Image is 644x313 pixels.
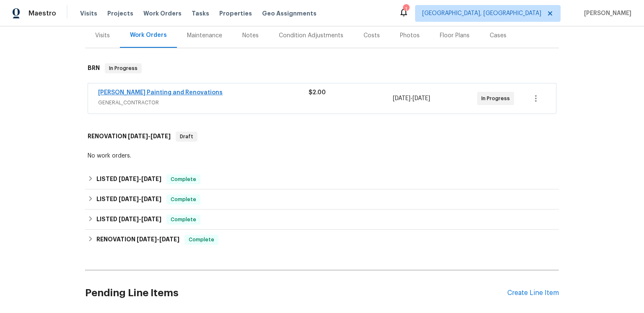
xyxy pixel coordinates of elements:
span: Visits [80,9,97,18]
span: Draft [177,132,197,141]
span: Complete [167,175,200,184]
span: [DATE] [413,96,430,101]
div: LISTED [DATE]-[DATE]Complete [85,210,559,230]
div: Costs [364,31,380,40]
div: Maintenance [187,31,222,40]
div: LISTED [DATE]-[DATE]Complete [85,169,559,189]
span: Complete [167,215,200,224]
div: RENOVATION [DATE]-[DATE]Complete [85,230,559,250]
span: - [119,216,161,222]
span: - [137,236,179,242]
span: [DATE] [141,196,161,202]
span: In Progress [481,94,513,103]
span: Maestro [29,9,56,18]
span: [DATE] [141,176,161,182]
span: - [128,133,171,139]
span: [GEOGRAPHIC_DATA], [GEOGRAPHIC_DATA] [422,9,541,18]
span: [DATE] [119,196,139,202]
span: [DATE] [128,133,148,139]
div: Create Line Item [507,289,559,297]
span: Complete [167,195,200,204]
span: [DATE] [393,96,410,101]
a: [PERSON_NAME] Painting and Renovations [98,90,223,96]
span: [DATE] [137,236,157,242]
span: GENERAL_CONTRACTOR [98,98,309,107]
span: Geo Assignments [262,9,317,18]
h6: RENOVATION [88,132,171,142]
span: [PERSON_NAME] [581,9,631,18]
div: BRN In Progress [85,55,559,82]
span: In Progress [106,64,141,72]
div: Condition Adjustments [279,31,343,40]
span: $2.00 [309,90,326,96]
h6: RENOVATION [96,235,179,245]
span: Properties [219,9,252,18]
h6: LISTED [96,215,161,225]
h6: LISTED [96,194,161,204]
h2: Pending Line Items [85,274,507,313]
div: LISTED [DATE]-[DATE]Complete [85,189,559,210]
span: [DATE] [119,216,139,222]
div: Visits [95,31,110,40]
div: Floor Plans [440,31,470,40]
div: RENOVATION [DATE]-[DATE]Draft [85,123,559,150]
div: No work orders. [88,152,556,160]
span: - [393,94,430,103]
span: Work Orders [143,9,182,18]
span: [DATE] [159,236,179,242]
h6: LISTED [96,174,161,184]
div: 1 [403,5,409,13]
h6: BRN [88,63,100,73]
span: [DATE] [119,176,139,182]
div: Notes [242,31,259,40]
div: Cases [490,31,506,40]
span: [DATE] [141,216,161,222]
span: - [119,176,161,182]
span: - [119,196,161,202]
div: Photos [400,31,420,40]
span: Complete [185,235,218,244]
span: Tasks [192,10,209,16]
span: Projects [107,9,133,18]
span: [DATE] [151,133,171,139]
div: Work Orders [130,31,167,39]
